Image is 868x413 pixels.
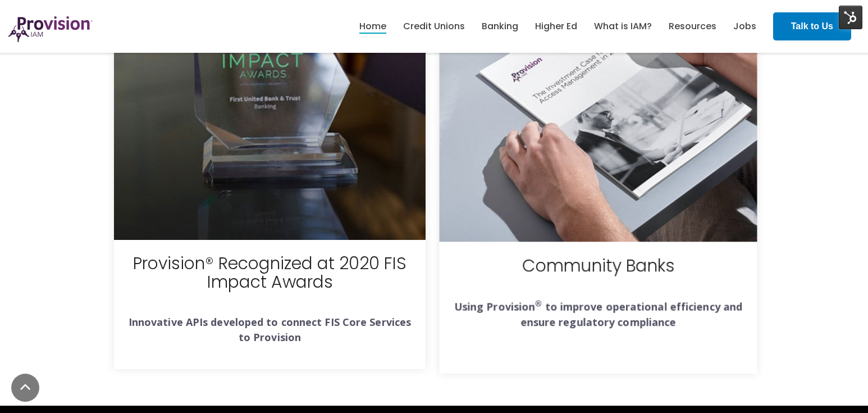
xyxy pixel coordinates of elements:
[454,299,742,329] strong: Using Provision to improve operational efficiency and ensure regulatory compliance
[733,17,756,36] a: Jobs
[454,256,743,293] h3: Community Banks
[482,17,518,36] a: Banking
[129,315,411,344] strong: Innovative APIs developed to connect FIS Core Services to Provision
[594,17,652,36] a: What is IAM?
[351,8,765,44] nav: menu
[403,17,465,36] a: Credit Unions
[535,17,577,36] a: Higher Ed
[839,6,862,29] img: HubSpot Tools Menu Toggle
[128,254,412,310] h3: Provision® Recognized at 2020 FIS Impact Awards
[669,17,716,36] a: Resources
[791,21,833,31] strong: Talk to Us
[359,17,386,36] a: Home
[773,12,851,40] a: Talk to Us
[8,16,93,42] img: ProvisionIAM-Logo-Purple
[535,298,542,308] sup: ®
